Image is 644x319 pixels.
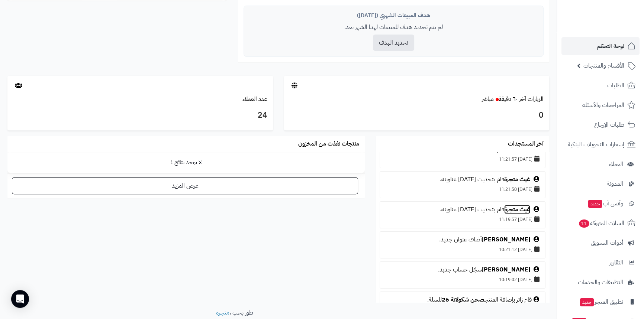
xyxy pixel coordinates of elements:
div: أضاف عنوان جديد. [384,235,541,244]
a: إشعارات التحويلات البنكية [561,136,640,153]
span: جديد [588,200,602,208]
h3: آخر المستجدات [508,141,544,147]
a: السلات المتروكة11 [561,214,640,232]
small: مباشر [482,95,494,104]
span: أدوات التسويق [591,238,623,248]
span: المراجعات والأسئلة [582,100,624,110]
a: عدد العملاء [242,95,267,104]
div: [DATE] 10:19:02 [384,274,541,284]
p: لم يتم تحديد هدف للمبيعات لهذا الشهر بعد. [249,23,538,32]
a: الطلبات [561,77,640,94]
div: سجّل حساب جديد. [384,266,541,274]
span: المدونة [607,179,623,189]
span: طلبات الإرجاع [594,120,624,130]
img: logo-2.png [593,6,637,21]
span: السلات المتروكة [578,218,624,228]
div: هدف المبيعات الشهري ([DATE]) [249,12,538,19]
h3: 24 [13,109,267,122]
a: أدوات التسويق [561,234,640,252]
span: إشعارات التحويلات البنكية [568,139,624,150]
button: تحديد الهدف [373,35,414,51]
div: Open Intercom Messenger [11,290,29,308]
div: قام بتحديث [DATE] عناوينه. [384,175,541,184]
a: عرض المزيد [12,177,358,194]
div: قام زائر بإضافة المنتج للسلة. [384,296,541,304]
a: العملاء [561,155,640,173]
a: [PERSON_NAME] [482,235,530,244]
div: [DATE] 11:19:57 [384,214,541,224]
a: [PERSON_NAME] [482,265,530,274]
a: طلبات الإرجاع [561,116,640,134]
span: وآتس آب [587,198,623,209]
a: التقارير [561,254,640,271]
a: غيث متجرة [504,175,530,184]
span: تطبيق المتجر [579,297,623,307]
a: وآتس آبجديد [561,195,640,212]
span: 11 [579,219,590,228]
a: الزيارات آخر ٦٠ دقيقةمباشر [482,95,544,104]
div: [DATE] 11:21:50 [384,184,541,194]
a: التطبيقات والخدمات [561,273,640,291]
span: الأقسام والمنتجات [583,61,624,71]
h3: 0 [290,109,544,122]
a: غيث متجرة [504,205,530,214]
a: المراجعات والأسئلة [561,96,640,114]
td: لا توجد نتائج ! [7,152,365,173]
span: العملاء [609,159,623,169]
div: [DATE] 10:21:12 [384,244,541,254]
a: صحن شكولاتة 26 [442,295,484,304]
span: جديد [580,298,594,306]
span: التقارير [609,257,623,268]
a: تطبيق المتجرجديد [561,293,640,311]
span: لوحة التحكم [597,41,624,51]
a: متجرة [216,308,229,317]
div: [DATE] 11:21:57 [384,154,541,164]
span: الطلبات [607,80,624,91]
h3: منتجات نفذت من المخزون [298,141,359,147]
span: التطبيقات والخدمات [578,277,623,287]
a: لوحة التحكم [561,37,640,55]
a: المدونة [561,175,640,193]
div: قام بتحديث [DATE] عناوينه. [384,145,541,154]
div: قام بتحديث [DATE] عناوينه. [384,205,541,214]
